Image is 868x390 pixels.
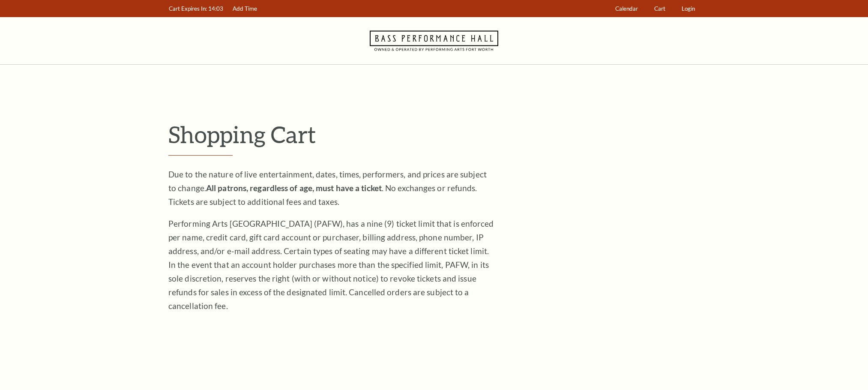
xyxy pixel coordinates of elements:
[168,120,700,148] p: Shopping Cart
[654,5,665,12] span: Cart
[611,0,642,17] a: Calendar
[615,5,638,12] span: Calendar
[650,0,670,17] a: Cart
[168,217,494,313] p: Performing Arts [GEOGRAPHIC_DATA] (PAFW), has a nine (9) ticket limit that is enforced per name, ...
[208,5,223,12] span: 14:03
[678,0,699,17] a: Login
[229,0,261,17] a: Add Time
[169,5,207,12] span: Cart Expires In:
[206,183,382,193] strong: All patrons, regardless of age, must have a ticket
[682,5,695,12] span: Login
[168,169,487,207] span: Due to the nature of live entertainment, dates, times, performers, and prices are subject to chan...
